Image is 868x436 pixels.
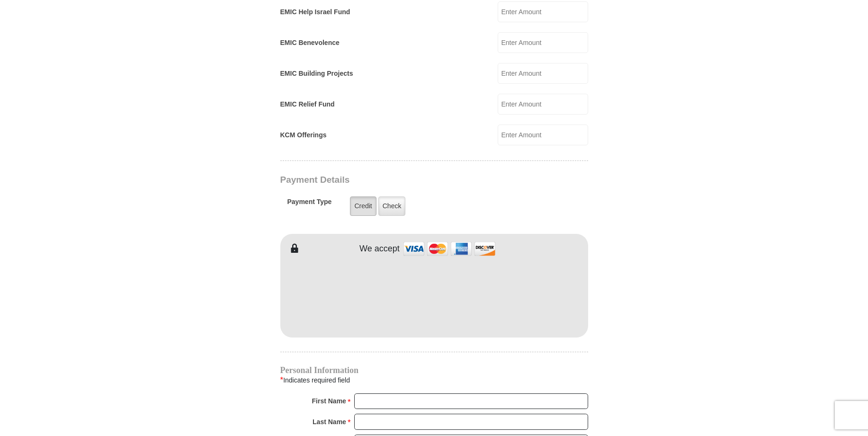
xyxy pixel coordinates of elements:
label: Credit [350,196,376,216]
strong: Last Name [313,415,346,428]
div: Indicates required field [280,374,588,386]
input: Enter Amount [498,94,588,115]
label: EMIC Help Israel Fund [280,7,350,17]
h3: Payment Details [280,175,522,186]
label: EMIC Building Projects [280,69,353,79]
h5: Payment Type [287,198,332,211]
input: Enter Amount [498,1,588,22]
label: EMIC Relief Fund [280,99,335,109]
label: EMIC Benevolence [280,38,340,48]
strong: First Name [312,394,346,408]
img: credit cards accepted [402,239,497,259]
label: KCM Offerings [280,130,327,140]
label: Check [378,196,406,216]
input: Enter Amount [498,32,588,53]
input: Enter Amount [498,125,588,145]
h4: We accept [359,244,400,254]
input: Enter Amount [498,63,588,84]
h4: Personal Information [280,366,588,374]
